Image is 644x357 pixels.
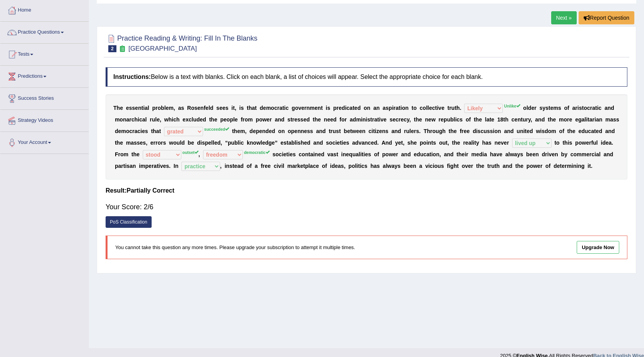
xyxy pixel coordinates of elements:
[511,116,514,123] b: c
[587,105,590,111] b: c
[466,116,469,123] b: o
[439,116,441,123] b: r
[449,105,451,111] b: r
[118,45,126,53] small: Exam occurring question
[187,105,191,111] b: R
[245,116,248,123] b: o
[178,105,181,111] b: a
[485,116,487,123] b: l
[106,33,258,52] h2: Practice Reading & Writing: Fill In The Blanks
[450,116,454,123] b: b
[447,116,451,123] b: u
[301,105,304,111] b: e
[497,116,501,123] b: 1
[553,105,558,111] b: m
[145,105,148,111] b: a
[354,105,357,111] b: e
[176,116,180,123] b: h
[584,116,586,123] b: l
[274,105,277,111] b: c
[225,105,229,111] b: s
[128,45,197,52] small: [GEOGRAPHIC_DATA]
[438,105,441,111] b: v
[235,105,236,111] b: ,
[294,116,297,123] b: e
[535,116,538,123] b: a
[306,116,310,123] b: d
[444,116,447,123] b: p
[542,116,545,123] b: d
[266,105,271,111] b: m
[173,116,176,123] b: c
[582,105,584,111] b: t
[327,116,330,123] b: e
[567,105,569,111] b: f
[429,105,432,111] b: e
[0,88,89,107] a: Success Stories
[414,116,416,123] b: t
[553,116,556,123] b: e
[135,116,138,123] b: h
[0,66,89,85] a: Predictions
[304,105,306,111] b: r
[314,116,318,123] b: h
[356,116,361,123] b: m
[567,116,569,123] b: r
[345,116,347,123] b: r
[224,116,227,123] b: e
[204,105,206,111] b: f
[138,105,142,111] b: n
[142,116,145,123] b: a
[381,116,384,123] b: v
[340,116,342,123] b: f
[129,105,132,111] b: s
[420,105,423,111] b: c
[310,105,314,111] b: m
[314,105,318,111] b: e
[393,105,395,111] b: r
[277,105,279,111] b: r
[324,116,327,123] b: n
[287,116,290,123] b: s
[581,116,584,123] b: a
[389,105,392,111] b: p
[123,116,126,123] b: n
[282,105,284,111] b: t
[579,11,634,24] button: Report Question
[0,132,89,151] a: Your Account
[407,116,410,123] b: y
[399,116,401,123] b: r
[534,105,536,111] b: r
[241,116,243,123] b: f
[132,116,135,123] b: c
[231,105,233,111] b: i
[189,116,192,123] b: c
[0,22,89,41] a: Practice Questions
[367,105,371,111] b: n
[227,116,230,123] b: o
[389,116,393,123] b: s
[528,116,531,123] b: y
[489,116,491,123] b: t
[271,105,274,111] b: o
[427,105,429,111] b: l
[233,116,235,123] b: l
[318,105,321,111] b: n
[318,116,321,123] b: e
[290,116,292,123] b: t
[538,116,542,123] b: n
[362,116,366,123] b: n
[337,105,338,111] b: r
[441,116,444,123] b: e
[333,105,337,111] b: p
[342,116,345,123] b: o
[126,116,129,123] b: a
[455,116,457,123] b: i
[404,116,407,123] b: c
[281,116,285,123] b: d
[210,105,214,111] b: d
[203,116,206,123] b: d
[241,105,244,111] b: s
[550,105,553,111] b: e
[0,110,89,129] a: Strategy Videos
